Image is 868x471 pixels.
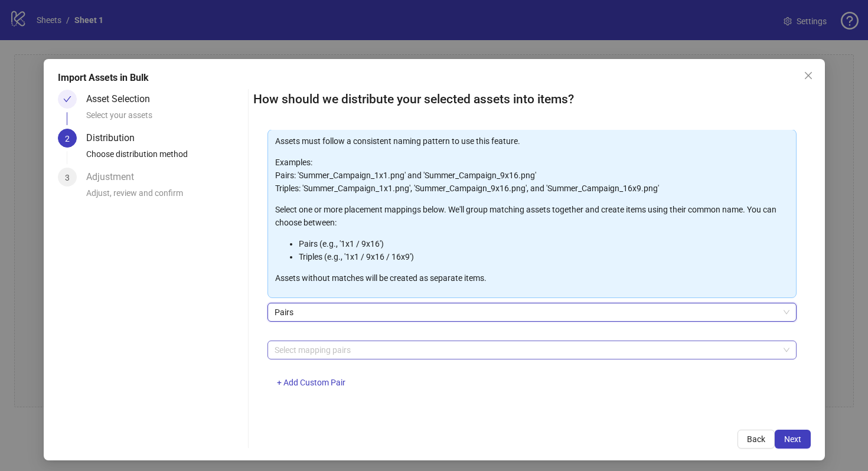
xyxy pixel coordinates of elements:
[299,250,789,263] li: Triples (e.g., '1x1 / 9x16 / 16x9')
[86,90,159,109] div: Asset Selection
[299,237,789,250] li: Pairs (e.g., '1x1 / 9x16')
[784,434,801,444] span: Next
[86,168,143,187] div: Adjustment
[275,156,789,195] p: Examples: Pairs: 'Summer_Campaign_1x1.png' and 'Summer_Campaign_9x16.png' Triples: 'Summer_Campai...
[253,90,811,109] h2: How should we distribute your selected assets into items?
[86,148,244,168] div: Choose distribution method
[277,378,345,387] span: + Add Custom Pair
[775,430,811,449] button: Next
[63,95,71,103] span: check
[267,374,355,392] button: + Add Custom Pair
[275,303,789,321] span: Pairs
[86,129,144,148] div: Distribution
[275,272,789,284] p: Assets without matches will be created as separate items.
[65,134,70,143] span: 2
[86,187,244,207] div: Adjust, review and confirm
[65,173,70,182] span: 3
[275,135,789,148] p: Assets must follow a consistent naming pattern to use this feature.
[58,71,811,85] div: Import Assets in Bulk
[86,109,244,129] div: Select your assets
[804,71,813,80] span: close
[799,66,818,85] button: Close
[738,430,775,449] button: Back
[275,203,789,229] p: Select one or more placement mappings below. We'll group matching assets together and create item...
[747,434,765,444] span: Back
